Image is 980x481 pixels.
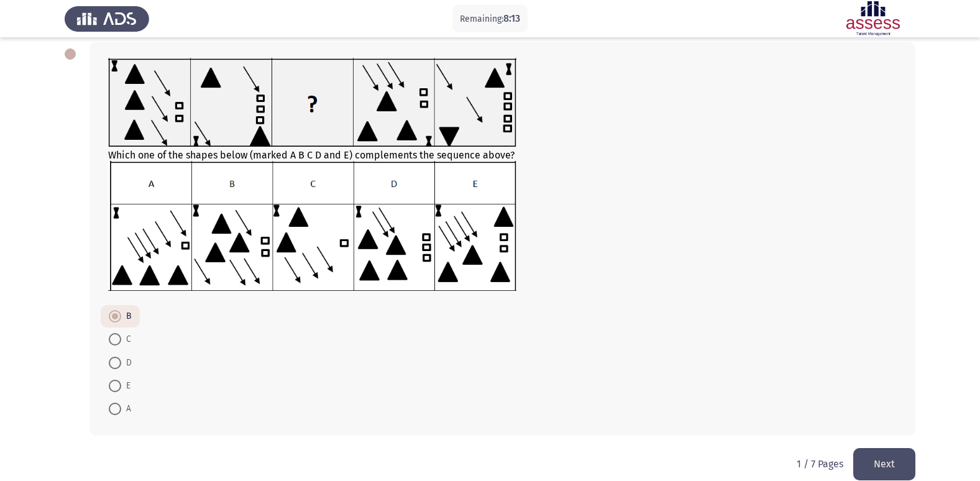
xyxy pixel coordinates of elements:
[853,448,915,480] button: load next page
[108,58,516,147] img: UkFYYV8wODhfQS5wbmcxNjkxMzI5ODg1MDM0.png
[121,355,132,370] span: D
[797,458,843,470] p: 1 / 7 Pages
[121,309,132,324] span: B
[65,1,149,36] img: Assess Talent Management logo
[121,401,131,416] span: A
[121,378,131,393] span: E
[108,161,516,290] img: UkFYYV8wODhfQi5wbmcxNjkxMzI5ODk2OTU4.png
[831,1,915,36] img: Assessment logo of Assessment En (Focus & 16PD)
[121,332,131,347] span: C
[503,12,520,24] span: 8:13
[460,11,520,27] p: Remaining:
[108,58,897,293] div: Which one of the shapes below (marked A B C D and E) complements the sequence above?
